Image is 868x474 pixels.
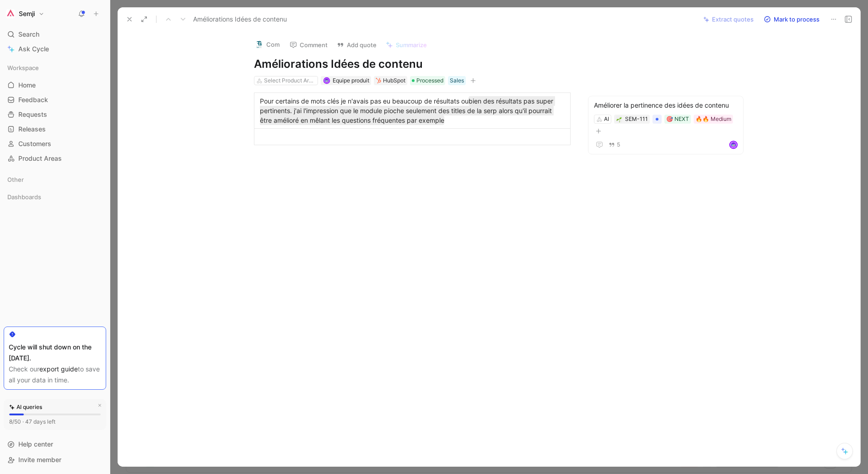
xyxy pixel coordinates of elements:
[9,403,42,412] div: AI queries
[6,9,15,18] img: Semji
[286,38,332,51] button: Comment
[333,77,369,84] span: Equipe produit
[695,115,731,124] div: 🔥🔥 Medium
[7,63,39,72] span: Workspace
[254,57,571,71] h1: Améliorations Idées de contenu
[18,29,39,40] span: Search
[18,456,61,463] span: Invite member
[396,41,427,49] span: Summarize
[699,13,758,26] button: Extract quotes
[4,137,106,151] a: Customers
[4,61,106,75] div: Workspace
[4,108,106,121] a: Requests
[19,10,35,18] h1: Semji
[625,115,648,124] div: SEM-111
[4,122,106,136] a: Releases
[264,76,315,85] div: Select Product Areas
[250,38,284,51] button: logoCom
[254,40,264,49] img: logo
[604,115,609,124] div: AI
[4,42,106,56] a: Ask Cycle
[18,440,53,448] span: Help center
[616,117,622,122] img: 🌱
[4,27,106,41] div: Search
[7,192,41,202] span: Dashboards
[18,125,46,134] span: Releases
[9,342,101,364] div: Cycle will shut down on the [DATE].
[9,364,101,386] div: Check our to save all your data in time.
[4,453,106,467] div: Invite member
[18,81,36,90] span: Home
[18,139,51,148] span: Customers
[18,110,47,119] span: Requests
[18,44,49,54] span: Ask Cycle
[383,76,405,85] div: HubSpot
[4,173,106,189] div: Other
[617,142,620,148] span: 5
[4,437,106,451] div: Help center
[4,78,106,92] a: Home
[4,152,106,165] a: Product Areas
[18,154,62,163] span: Product Areas
[9,417,55,426] div: 8/50 · 47 days left
[193,14,287,25] span: Améliorations Idées de contenu
[324,78,329,83] img: avatar
[4,7,47,20] button: SemjiSemji
[4,173,106,186] div: Other
[760,13,824,26] button: Mark to process
[7,175,24,184] span: Other
[666,115,689,124] div: 🎯 NEXT
[450,76,464,85] div: Sales
[4,93,106,107] a: Feedback
[260,96,565,125] div: Pour certains de mots clés je n'avais pas eu beaucoup de résultats ou
[416,76,443,85] span: Processed
[4,190,106,207] div: Dashboards
[39,365,78,373] a: export guide
[333,38,381,51] button: Add quote
[607,140,622,150] button: 5
[730,142,737,148] img: avatar
[260,96,555,125] mark: bien des résultats pas super pertinents. j'ai l'impression que le module pioche seulement des tit...
[18,95,48,104] span: Feedback
[410,76,445,85] div: Processed
[4,190,106,204] div: Dashboards
[382,38,431,51] button: Summarize
[616,116,622,123] button: 🌱
[594,100,738,111] div: Améliorer la pertinence des idées de contenu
